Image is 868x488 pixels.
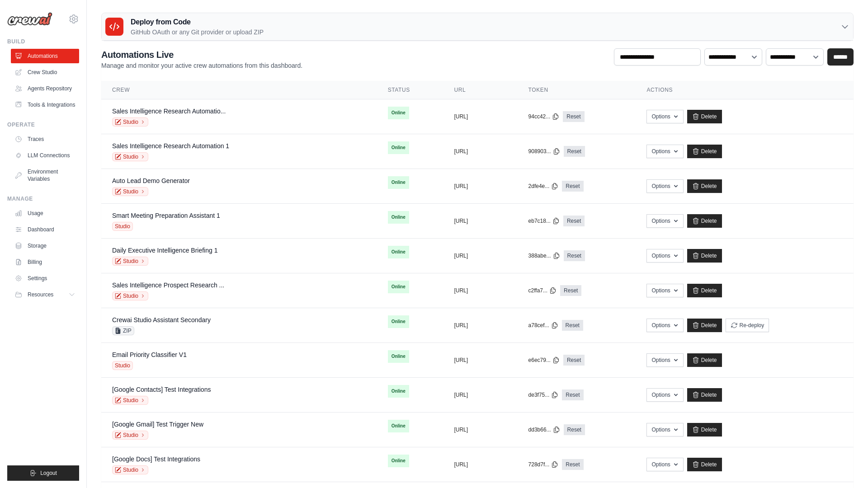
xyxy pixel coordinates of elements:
[40,469,57,477] span: Logout
[11,222,79,237] a: Dashboard
[112,316,211,324] a: Crewai Studio Assistant Secondary
[112,177,190,184] a: Auto Lead Demo Generator
[112,108,226,115] a: Sales Intelligence Research Automatio...
[112,152,148,161] a: Studio
[562,389,583,400] a: Reset
[11,65,79,80] a: Crew Studio
[112,421,203,428] a: [Google Gmail] Test Trigger New
[562,320,583,331] a: Reset
[687,110,722,123] a: Delete
[28,291,53,298] span: Resources
[388,211,409,224] span: Online
[11,132,79,146] a: Traces
[528,461,559,468] button: 728d7f...
[636,81,854,99] th: Actions
[564,424,585,435] a: Reset
[112,386,211,393] a: [Google Contacts] Test Integrations
[7,38,79,45] div: Build
[101,61,302,70] p: Manage and monitor your active crew automations from this dashboard.
[646,145,683,158] button: Options
[518,81,636,99] th: Token
[112,396,148,405] a: Studio
[131,28,264,37] p: GitHub OAuth or any Git provider or upload ZIP
[11,239,79,253] a: Storage
[112,247,217,254] a: Daily Executive Intelligence Briefing 1
[687,214,722,228] a: Delete
[646,319,683,332] button: Options
[687,179,722,193] a: Delete
[646,423,683,436] button: Options
[560,285,581,296] a: Reset
[112,222,133,231] span: Studio
[562,181,583,192] a: Reset
[646,249,683,263] button: Options
[11,148,79,163] a: LLM Connections
[562,459,583,470] a: Reset
[528,287,557,294] button: c2ffa7...
[528,217,560,225] button: eb7c18...
[646,110,683,123] button: Options
[11,271,79,286] a: Settings
[687,319,722,332] a: Delete
[11,287,79,302] button: Resources
[112,282,224,289] a: Sales Intelligence Prospect Research ...
[112,351,187,358] a: Email Priority Classifier V1
[443,81,517,99] th: URL
[388,107,409,119] span: Online
[7,465,79,481] button: Logout
[687,388,722,402] a: Delete
[687,145,722,158] a: Delete
[564,250,585,261] a: Reset
[563,355,585,366] a: Reset
[11,206,79,221] a: Usage
[388,385,409,398] span: Online
[563,111,584,122] a: Reset
[377,81,443,99] th: Status
[388,455,409,467] span: Online
[112,431,148,440] a: Studio
[11,164,79,186] a: Environment Variables
[564,146,585,157] a: Reset
[7,121,79,128] div: Operate
[646,179,683,193] button: Options
[112,187,148,196] a: Studio
[388,420,409,432] span: Online
[112,326,134,335] span: ZIP
[528,426,560,433] button: dd3b66...
[7,12,52,26] img: Logo
[528,357,560,364] button: e6ec79...
[687,458,722,471] a: Delete
[646,458,683,471] button: Options
[646,353,683,367] button: Options
[528,113,560,120] button: 94cc42...
[388,141,409,154] span: Online
[11,49,79,63] a: Automations
[687,353,722,367] a: Delete
[112,291,148,300] a: Studio
[101,48,302,61] h2: Automations Live
[687,423,722,436] a: Delete
[726,319,769,332] button: Re-deploy
[388,246,409,258] span: Online
[687,284,722,297] a: Delete
[388,315,409,328] span: Online
[388,176,409,189] span: Online
[7,195,79,202] div: Manage
[528,322,558,329] button: a78cef...
[528,183,559,190] button: 2dfe4e...
[528,391,559,399] button: de3f75...
[11,81,79,96] a: Agents Repository
[388,350,409,363] span: Online
[112,361,133,370] span: Studio
[112,117,148,127] a: Studio
[646,214,683,228] button: Options
[646,388,683,402] button: Options
[11,255,79,269] a: Billing
[112,465,148,474] a: Studio
[112,142,229,150] a: Sales Intelligence Research Automation 1
[646,284,683,297] button: Options
[131,17,264,28] h3: Deploy from Code
[528,252,560,259] button: 388abe...
[112,212,220,219] a: Smart Meeting Preparation Assistant 1
[112,257,148,266] a: Studio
